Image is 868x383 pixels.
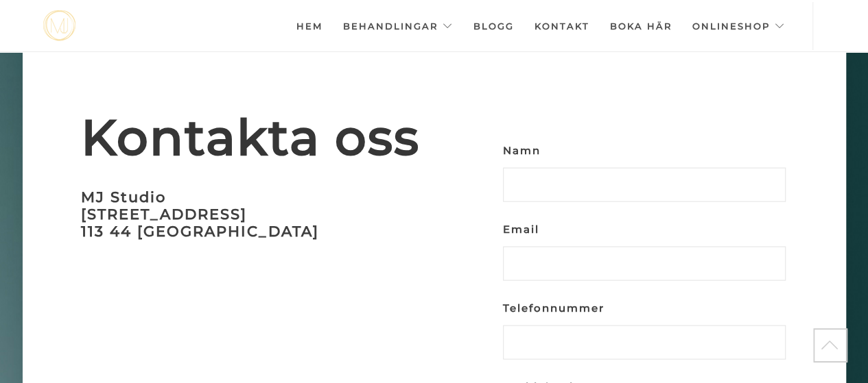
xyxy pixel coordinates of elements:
a: Onlineshop [692,2,785,50]
a: mjstudio mjstudio mjstudio [43,10,75,41]
label: Email [503,219,786,295]
label: Namn [503,140,786,216]
a: Hem [296,2,322,50]
input: Namn [503,168,786,202]
input: Telefonnummer [503,325,786,360]
label: Telefonnummer [503,298,786,373]
a: Kontakt [535,2,589,50]
a: Boka här [610,2,672,50]
h3: MJ Studio [STREET_ADDRESS] 113 44 [GEOGRAPHIC_DATA] [81,188,434,240]
img: mjstudio [43,10,75,41]
input: Email [503,247,786,281]
a: Blogg [473,2,514,50]
span: Kontakta oss [81,113,434,161]
a: Behandlingar [343,2,453,50]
